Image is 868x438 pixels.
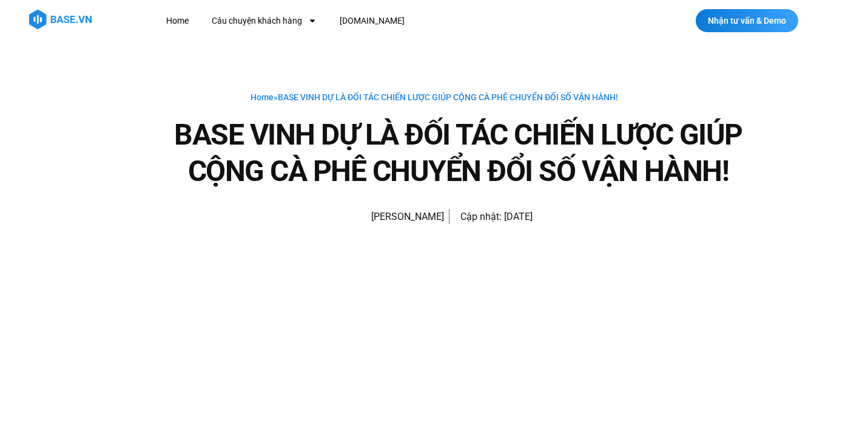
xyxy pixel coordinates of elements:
span: Cập nhật: [460,211,502,222]
h1: BASE VINH DỰ LÀ ĐỐI TÁC CHIẾN LƯỢC GIÚP CỘNG CÀ PHÊ CHUYỂN ĐỔI SỐ VẬN HÀNH! [143,117,774,190]
a: Nhận tư vấn & Demo [696,9,798,32]
time: [DATE] [504,211,533,222]
nav: Menu [157,10,619,32]
span: [PERSON_NAME] [365,208,444,225]
span: » [251,92,618,102]
a: Picture of Đoàn Đức [PERSON_NAME] [336,202,444,232]
a: Home [157,10,198,32]
span: Nhận tư vấn & Demo [708,16,786,25]
a: Câu chuyện khách hàng [203,10,326,32]
a: [DOMAIN_NAME] [331,10,414,32]
a: Home [251,92,274,102]
span: BASE VINH DỰ LÀ ĐỐI TÁC CHIẾN LƯỢC GIÚP CỘNG CÀ PHÊ CHUYỂN ĐỔI SỐ VẬN HÀNH! [278,92,618,102]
